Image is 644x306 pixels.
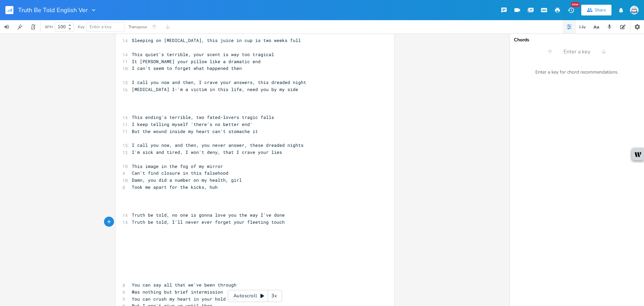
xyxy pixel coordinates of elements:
div: New [571,2,580,7]
span: Took me apart for the kicks, huh [132,184,218,190]
span: But the wound inside my heart can't stomache it [132,128,258,134]
span: Can't find closure in this falsehood [132,170,228,176]
span: Was nothing but brief intermission [132,289,223,295]
span: You can crush my heart in your hold now [132,296,236,302]
span: Damn, you did a number on my health, girl [132,177,242,183]
div: 3x [268,290,280,302]
button: New [564,4,578,16]
div: Chords [514,38,640,42]
span: This ending's terrible, two fated-lovers tragic falls [132,114,274,120]
div: Transpose [128,25,147,29]
span: This image in the fog of my mirror [132,163,223,169]
span: This quiet's terrible, your scent is way too tragical [132,51,274,57]
div: Share [595,7,606,13]
span: You can say all that we've been through [132,282,236,288]
span: Sleeping on [MEDICAL_DATA], this juice in cup is two weeks full [132,37,301,43]
span: I'm sick and tired, I won't deny, that I crave your lies [132,149,282,155]
div: Enter a key for chord recommendations. [510,65,644,79]
span: I call you now and then, I crave your answers, this dreaded night [132,79,306,85]
span: It [PERSON_NAME] your pillow like a dramatic end [132,58,261,64]
div: BPM [45,25,53,29]
div: Key [78,25,85,29]
img: Sign In [630,6,639,14]
span: Truth Be Told English Ver [18,7,88,13]
span: I call you now, and then, you never answer, these dreaded nights [132,142,304,148]
span: Enter a key [90,24,112,30]
span: Truth be told, no one is gonna love you the way I've done [132,212,285,218]
button: Share [581,5,611,15]
span: [MEDICAL_DATA] I-'m a victim in this life, need you by my side [132,86,298,92]
span: I keep telling myself 'there's no better end' [132,121,253,127]
span: Truth be told, I'll never ever forget your fleeting touch [132,219,285,225]
span: Enter a key [563,48,590,56]
span: I can't seem to forget what happened then [132,65,242,71]
div: Autoscroll [228,290,282,302]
